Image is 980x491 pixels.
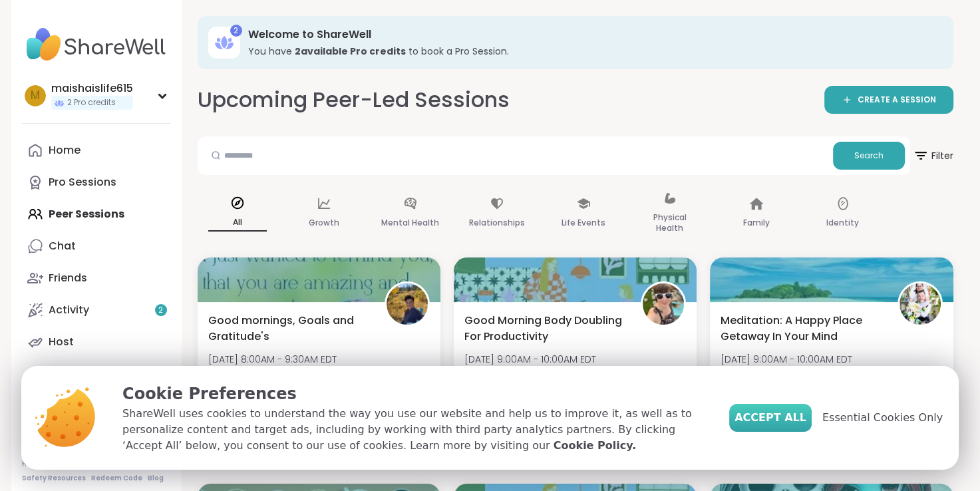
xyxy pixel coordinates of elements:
[22,166,170,198] a: Pro Sessions
[826,215,859,231] p: Identity
[198,85,510,115] h2: Upcoming Peer-Led Sessions
[854,150,884,162] span: Search
[22,134,170,166] a: Home
[824,86,953,114] a: CREATE A SESSION
[22,326,170,358] a: Host
[295,45,406,58] b: 2 available Pro credit s
[858,94,936,106] span: CREATE A SESSION
[822,410,943,426] span: Essential Cookies Only
[208,313,370,345] span: Good mornings, Goals and Gratitude's
[381,215,439,231] p: Mental Health
[91,474,142,483] a: Redeem Code
[22,262,170,294] a: Friends
[464,313,626,345] span: Good Morning Body Doubling For Productivity
[158,305,163,316] span: 2
[148,474,164,483] a: Blog
[913,140,953,172] span: Filter
[913,136,953,175] button: Filter
[643,283,684,325] img: Adrienne_QueenOfTheDawn
[22,358,170,390] a: PSI
[387,283,428,325] img: CharityRoss
[122,382,708,406] p: Cookie Preferences
[641,210,699,236] p: Physical Health
[208,353,337,366] span: [DATE] 8:00AM - 9:30AM EDT
[729,404,812,432] button: Accept All
[49,271,87,285] div: Friends
[899,283,941,325] img: Jessiegirl0719
[31,87,40,104] span: m
[735,410,806,426] span: Accept All
[248,27,935,42] h3: Welcome to ShareWell
[67,97,116,108] span: 2 Pro credits
[49,175,116,190] div: Pro Sessions
[208,214,267,232] p: All
[562,215,605,231] p: Life Events
[122,406,708,454] p: ShareWell uses cookies to understand the way you use our website and help us to improve it, as we...
[743,215,770,231] p: Family
[309,215,339,231] p: Growth
[554,438,636,454] a: Cookie Policy.
[833,142,905,170] button: Search
[248,45,935,58] h3: You have to book a Pro Session.
[22,474,86,483] a: Safety Resources
[49,239,76,253] div: Chat
[51,81,133,96] div: maishaislife615
[230,25,242,37] div: 2
[22,230,170,262] a: Chat
[22,294,170,326] a: Activity2
[49,143,81,158] div: Home
[49,303,89,317] div: Activity
[721,353,852,366] span: [DATE] 9:00AM - 10:00AM EDT
[49,335,74,349] div: Host
[721,313,882,345] span: Meditation: A Happy Place Getaway In Your Mind
[22,21,170,68] img: ShareWell Nav Logo
[469,215,525,231] p: Relationships
[464,353,596,366] span: [DATE] 9:00AM - 10:00AM EDT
